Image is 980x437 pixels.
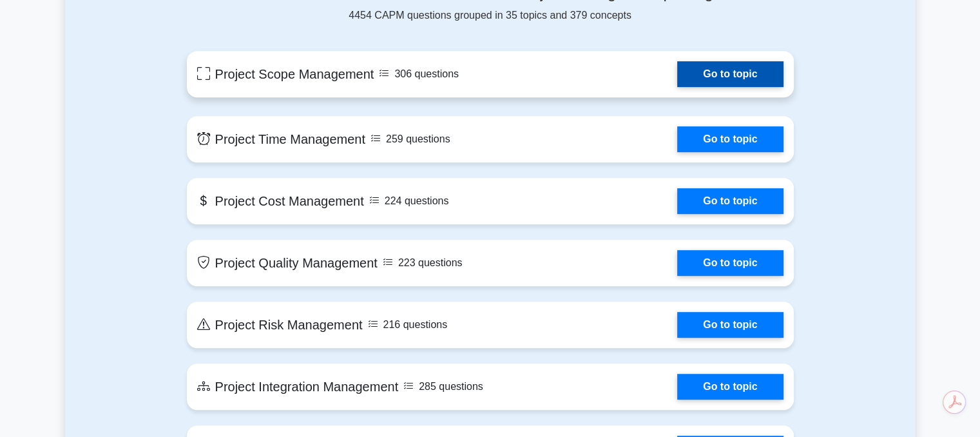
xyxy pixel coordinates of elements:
a: Go to topic [677,61,783,87]
a: Go to topic [677,188,783,214]
a: Go to topic [677,374,783,400]
a: Go to topic [677,126,783,152]
a: Go to topic [677,250,783,276]
a: Go to topic [677,312,783,338]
